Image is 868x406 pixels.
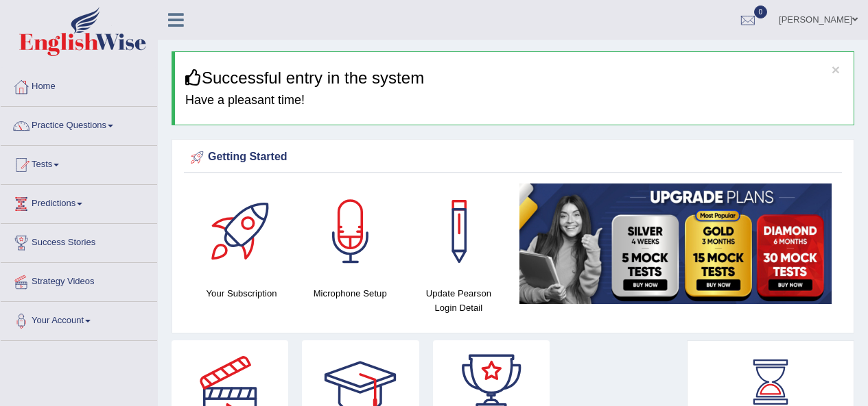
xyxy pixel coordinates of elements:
h4: Your Subscription [194,286,289,301]
a: Your Account [1,302,157,336]
a: Predictions [1,185,157,219]
a: Strategy Videos [1,263,157,297]
div: Getting Started [187,147,838,168]
h4: Microphone Setup [303,286,397,301]
span: 0 [754,5,768,18]
button: × [832,62,840,77]
img: small5.jpg [519,183,832,304]
h3: Successful entry in the system [185,69,843,87]
h4: Update Pearson Login Detail [411,286,506,315]
a: Practice Questions [1,107,157,141]
a: Home [1,68,157,102]
a: Success Stories [1,224,157,258]
h4: Have a pleasant time! [185,94,843,107]
a: Tests [1,146,157,180]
